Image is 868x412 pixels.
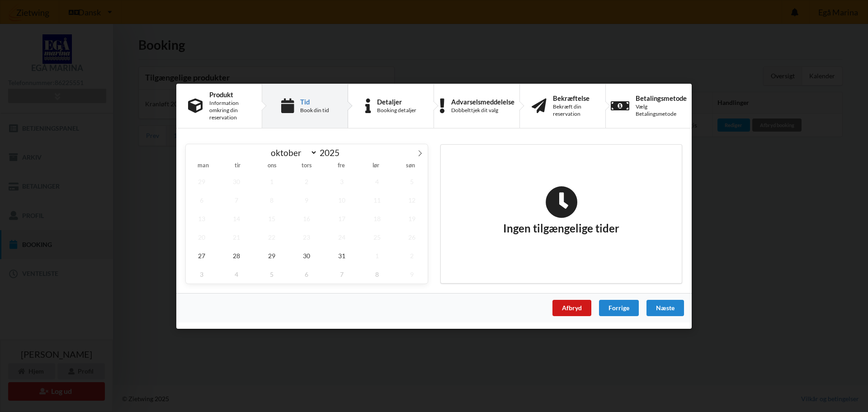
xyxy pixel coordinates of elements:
[256,246,288,265] span: oktober 29, 2025
[326,246,358,265] span: oktober 31, 2025
[324,163,359,169] span: fre
[396,209,428,227] span: oktober 19, 2025
[256,209,288,227] span: oktober 15, 2025
[221,265,253,283] span: november 4, 2025
[186,163,220,169] span: man
[266,147,317,158] select: Month
[291,227,323,246] span: oktober 23, 2025
[291,190,323,209] span: oktober 9, 2025
[393,163,428,169] span: søn
[300,107,329,114] div: Book din tid
[326,227,358,246] span: oktober 24, 2025
[326,190,358,209] span: oktober 10, 2025
[209,99,250,121] div: Information omkring din reservation
[396,227,428,246] span: oktober 26, 2025
[186,265,217,283] span: november 3, 2025
[361,246,393,265] span: november 1, 2025
[451,98,514,105] div: Advarselsmeddelelse
[636,94,687,101] div: Betalingsmetode
[256,227,288,246] span: oktober 22, 2025
[291,246,323,265] span: oktober 30, 2025
[503,185,619,235] h2: Ingen tilgængelige tider
[186,172,217,190] span: september 29, 2025
[289,163,324,169] span: tors
[291,172,323,190] span: oktober 2, 2025
[359,163,393,169] span: lør
[326,209,358,227] span: oktober 17, 2025
[396,246,428,265] span: november 2, 2025
[326,265,358,283] span: november 7, 2025
[377,98,416,105] div: Detaljer
[317,147,347,158] input: Year
[361,172,393,190] span: oktober 4, 2025
[361,190,393,209] span: oktober 11, 2025
[361,265,393,283] span: november 8, 2025
[451,107,514,114] div: Dobbelttjek dit valg
[221,209,253,227] span: oktober 14, 2025
[553,94,594,101] div: Bekræftelse
[186,209,217,227] span: oktober 13, 2025
[377,107,416,114] div: Booking detaljer
[221,227,253,246] span: oktober 21, 2025
[291,209,323,227] span: oktober 16, 2025
[552,299,591,316] div: Afbryd
[221,190,253,209] span: oktober 7, 2025
[186,190,217,209] span: oktober 6, 2025
[553,103,594,118] div: Bekræft din reservation
[255,163,289,169] span: ons
[300,98,329,105] div: Tid
[221,246,253,265] span: oktober 28, 2025
[361,209,393,227] span: oktober 18, 2025
[396,172,428,190] span: oktober 5, 2025
[396,190,428,209] span: oktober 12, 2025
[221,172,253,190] span: september 30, 2025
[326,172,358,190] span: oktober 3, 2025
[186,246,217,265] span: oktober 27, 2025
[186,227,217,246] span: oktober 20, 2025
[256,172,288,190] span: oktober 1, 2025
[361,227,393,246] span: oktober 25, 2025
[220,163,255,169] span: tir
[646,299,684,316] div: Næste
[256,190,288,209] span: oktober 8, 2025
[291,265,323,283] span: november 6, 2025
[209,90,250,98] div: Produkt
[396,265,428,283] span: november 9, 2025
[599,299,639,316] div: Forrige
[256,265,288,283] span: november 5, 2025
[636,103,687,118] div: Vælg Betalingsmetode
